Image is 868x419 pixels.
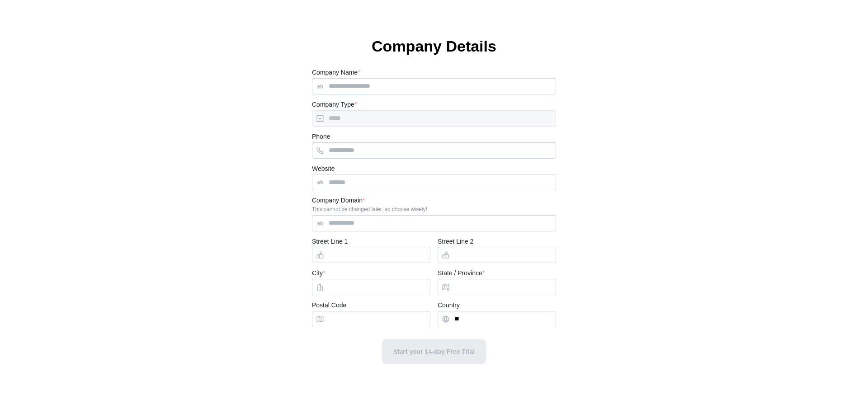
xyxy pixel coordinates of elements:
[312,237,348,247] label: Street Line 1
[312,268,325,278] label: City
[438,268,485,278] label: State / Province
[438,301,460,311] label: Country
[312,68,360,78] label: Company Name
[312,196,365,206] label: Company Domain
[438,237,473,247] label: Street Line 2
[312,206,556,212] div: This cannot be changed later, so choose wisely!
[312,164,335,174] label: Website
[312,301,346,311] label: Postal Code
[312,132,330,142] label: Phone
[312,36,556,56] h1: Company Details
[312,100,357,110] label: Company Type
